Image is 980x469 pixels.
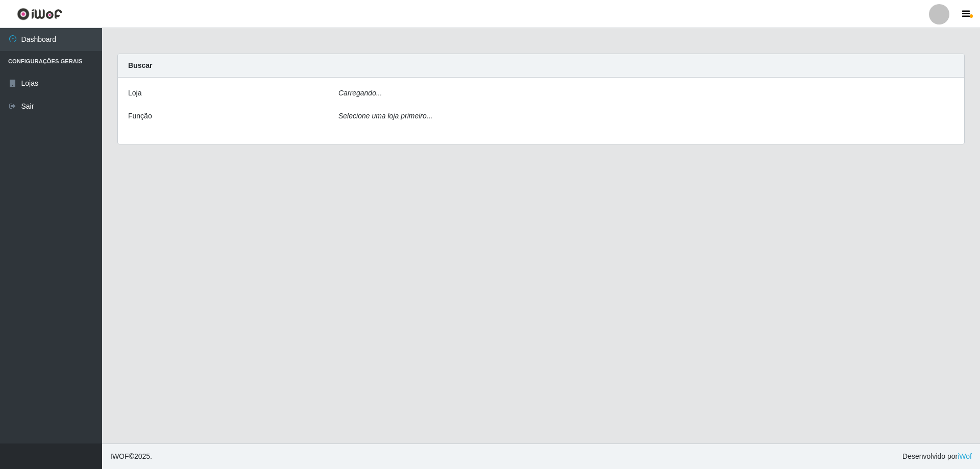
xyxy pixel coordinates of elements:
strong: Buscar [128,61,152,69]
i: Carregando... [338,89,382,97]
label: Função [128,111,152,121]
img: CoreUI Logo [17,8,62,20]
i: Selecione uma loja primeiro... [338,112,432,120]
a: iWof [958,452,972,460]
span: Desenvolvido por [902,451,972,462]
span: © 2025 . [110,451,152,462]
span: IWOF [110,452,129,460]
label: Loja [128,88,141,98]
